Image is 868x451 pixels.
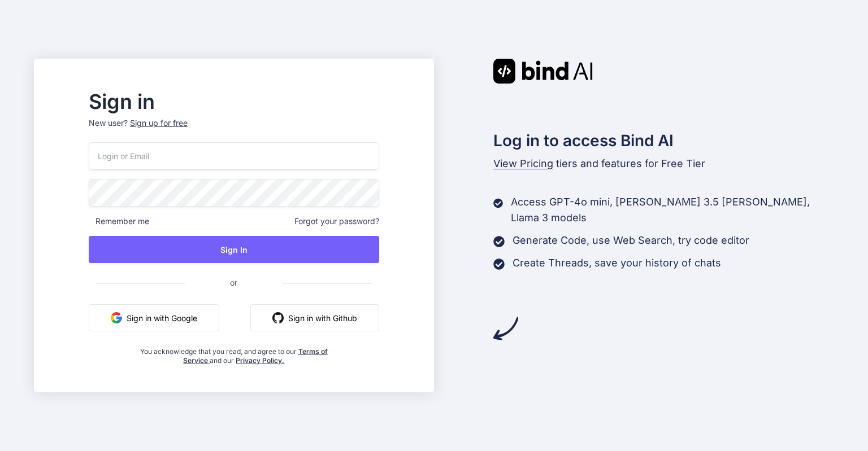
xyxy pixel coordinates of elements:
p: tiers and features for Free Tier [493,156,835,172]
button: Sign In [89,236,379,263]
p: Create Threads, save your history of chats [513,255,721,271]
span: or [185,269,283,296]
a: Privacy Policy. [236,356,284,365]
div: You acknowledge that you read, and agree to our and our [137,340,331,365]
button: Sign in with Github [250,304,379,331]
img: arrow [493,316,518,341]
h2: Sign in [89,93,379,111]
span: Forgot your password? [294,216,379,227]
button: Sign in with Google [89,304,219,331]
a: Terms of Service [183,347,328,365]
img: github [272,312,284,323]
span: View Pricing [493,157,553,169]
input: Login or Email [89,142,379,170]
img: Bind AI logo [493,59,593,84]
img: google [111,312,122,323]
p: Access GPT-4o mini, [PERSON_NAME] 3.5 [PERSON_NAME], Llama 3 models [511,194,834,226]
span: Remember me [89,216,149,227]
p: New user? [89,117,379,142]
p: Generate Code, use Web Search, try code editor [513,233,749,248]
div: Sign up for free [130,117,188,129]
h2: Log in to access Bind AI [493,129,835,152]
